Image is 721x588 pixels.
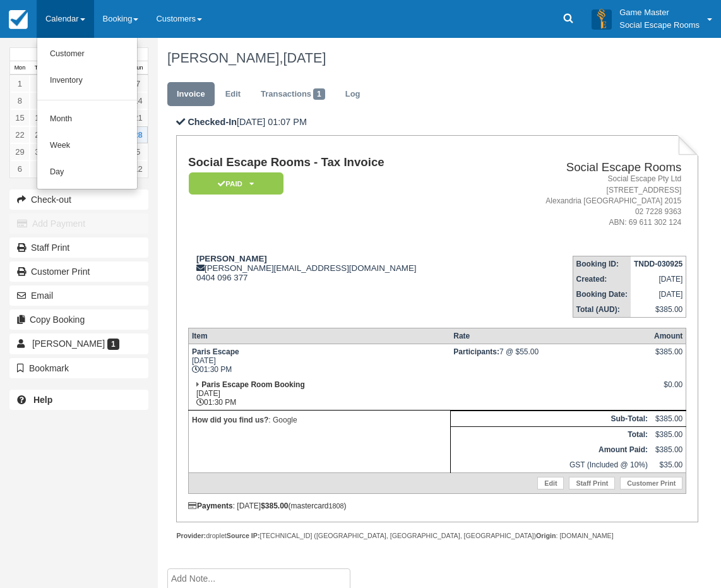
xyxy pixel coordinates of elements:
[30,126,49,143] a: 23
[37,41,137,68] a: Customer
[573,287,631,302] th: Booking Date:
[651,442,686,457] td: $385.00
[9,10,28,29] img: checkfront-main-nav-mini-logo.png
[251,82,335,107] a: Transactions1
[192,347,239,356] strong: Paris Escape
[188,328,450,344] th: Item
[201,380,304,389] strong: Paris Escape Room Booking
[188,254,492,282] div: [PERSON_NAME][EMAIL_ADDRESS][DOMAIN_NAME] 0404 096 377
[631,287,686,302] td: [DATE]
[227,532,260,539] strong: Source IP:
[10,160,30,177] a: 6
[10,75,30,92] a: 1
[176,532,206,539] strong: Provider:
[128,75,148,92] a: 7
[9,237,148,258] a: Staff Print
[128,92,148,109] a: 14
[336,82,370,107] a: Log
[128,143,148,160] a: 5
[128,61,148,75] th: Sun
[654,380,682,399] div: $0.00
[498,174,682,228] address: Social Escape Pty Ltd [STREET_ADDRESS] Alexandria [GEOGRAPHIC_DATA] 2015 02 7228 9363 ABN: 69 611...
[188,377,450,411] td: [DATE] 01:30 PM
[128,109,148,126] a: 21
[634,260,682,268] strong: TNDD-030925
[536,532,556,539] strong: Origin
[30,109,49,126] a: 16
[37,68,137,94] a: Inventory
[30,92,49,109] a: 9
[188,172,279,195] a: Paid
[9,333,148,354] a: [PERSON_NAME] 1
[631,302,686,318] td: $385.00
[37,38,138,189] ul: Calendar
[537,477,564,489] a: Edit
[651,457,686,473] td: $35.00
[592,9,612,29] img: A3
[10,61,30,75] th: Mon
[192,414,447,426] p: : Google
[9,261,148,282] a: Customer Print
[9,358,148,378] button: Bookmark
[30,61,49,75] th: Tue
[37,106,137,133] a: Month
[573,256,631,272] th: Booking ID:
[654,347,682,366] div: $385.00
[573,302,631,318] th: Total (AUD):
[107,339,119,350] span: 1
[450,411,651,427] th: Sub-Total:
[189,172,283,195] em: Paid
[128,126,148,143] a: 28
[176,116,698,129] p: [DATE] 01:07 PM
[32,339,105,349] span: [PERSON_NAME]
[10,92,30,109] a: 8
[188,501,233,510] strong: Payments
[128,160,148,177] a: 12
[167,51,689,66] h1: [PERSON_NAME],
[261,501,288,510] strong: $385.00
[30,143,49,160] a: 30
[619,6,700,19] p: Game Master
[329,502,344,510] small: 1808
[450,457,651,473] td: GST (Included @ 10%)
[10,126,30,143] a: 22
[9,285,148,306] button: Email
[651,411,686,427] td: $385.00
[188,156,492,169] h1: Social Escape Rooms - Tax Invoice
[619,19,700,32] p: Social Escape Rooms
[9,390,148,410] a: Help
[631,272,686,287] td: [DATE]
[450,427,651,443] th: Total:
[30,160,49,177] a: 7
[188,117,237,127] b: Checked-In
[188,344,450,378] td: [DATE] 01:30 PM
[10,109,30,126] a: 15
[192,416,268,424] strong: How did you find us?
[9,309,148,330] button: Copy Booking
[30,75,49,92] a: 2
[167,82,215,107] a: Invoice
[313,88,325,100] span: 1
[188,501,686,510] div: : [DATE] (mastercard )
[37,133,137,159] a: Week
[10,143,30,160] a: 29
[216,82,250,107] a: Edit
[573,272,631,287] th: Created:
[450,344,651,378] td: 7 @ $55.00
[453,347,499,356] strong: Participants
[651,427,686,443] td: $385.00
[498,161,682,174] h2: Social Escape Rooms
[450,328,651,344] th: Rate
[37,159,137,186] a: Day
[569,477,615,489] a: Staff Print
[33,395,52,405] b: Help
[176,531,698,541] div: droplet [TECHNICAL_ID] ([GEOGRAPHIC_DATA], [GEOGRAPHIC_DATA], [GEOGRAPHIC_DATA]) : [DOMAIN_NAME]
[450,442,651,457] th: Amount Paid:
[283,50,326,66] span: [DATE]
[196,254,267,263] strong: [PERSON_NAME]
[9,213,148,234] button: Add Payment
[651,328,686,344] th: Amount
[9,189,148,210] button: Check-out
[620,477,682,489] a: Customer Print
